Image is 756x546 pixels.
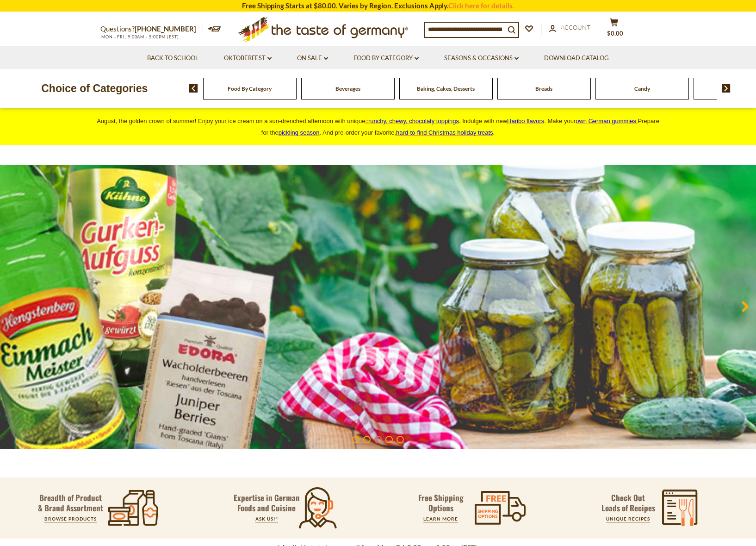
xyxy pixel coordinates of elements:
span: August, the golden crown of summer! Enjoy your ice cream on a sun-drenched afternoon with unique ... [97,118,659,136]
p: Check Out Loads of Recipes [601,493,655,513]
p: Breadth of Product & Brand Assortment [38,493,103,513]
a: Breads [535,85,552,92]
a: [PHONE_NUMBER] [135,25,196,33]
span: Account [561,24,590,31]
a: Beverages [335,85,360,92]
a: Click here for details. [448,1,514,10]
button: $0.00 [600,18,628,41]
a: BROWSE PRODUCTS [44,516,97,521]
span: own German gummies [576,118,636,124]
img: previous arrow [189,84,198,93]
a: pickling season [279,129,320,136]
a: Back to School [147,53,198,63]
a: Food By Category [228,85,272,92]
a: Baking, Cakes, Desserts [417,85,475,92]
a: Candy [634,85,650,92]
a: Food By Category [353,53,419,63]
a: crunchy, chewy, chocolaty toppings [365,118,459,124]
span: MON - FRI, 9:00AM - 5:00PM (EST) [100,34,179,39]
a: Haribo flavors [507,118,544,124]
a: LEARN MORE [423,516,458,521]
img: next arrow [722,84,731,93]
a: ASK US!* [255,516,278,521]
p: Questions? [100,23,203,35]
a: Download Catalog [544,53,609,63]
span: $0.00 [607,30,623,37]
span: . [396,129,495,136]
span: runchy, chewy, chocolaty toppings [368,118,459,124]
a: On Sale [297,53,328,63]
a: hard-to-find Christmas holiday treats [396,129,493,136]
p: Expertise in German Foods and Cuisine [233,493,300,513]
p: Free Shipping Options [410,493,471,513]
a: Oktoberfest [224,53,272,63]
a: Account [549,23,590,33]
a: UNIQUE RECIPES [606,516,650,521]
a: Seasons & Occasions [444,53,519,63]
a: own German gummies. [576,118,638,124]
